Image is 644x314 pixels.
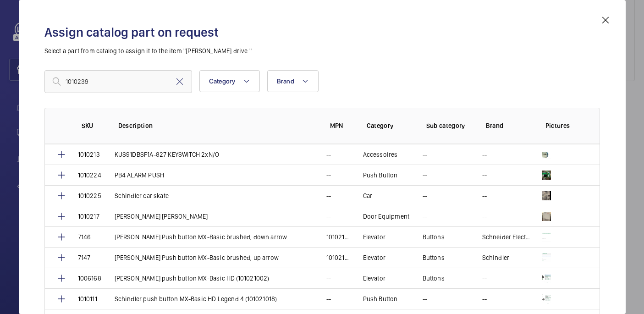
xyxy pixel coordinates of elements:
[363,294,398,303] p: Push Button
[44,24,600,41] h2: Assign catalog part on request
[423,171,427,180] p: --
[44,46,600,55] p: Select a part from catalog to assign it to the item "[PERSON_NAME] drive "
[363,232,385,242] p: Elevator
[78,274,101,283] p: 1006168
[277,77,294,85] span: Brand
[363,212,410,221] p: Door Equipment
[423,274,445,283] p: Buttons
[482,253,510,262] p: Schindler
[78,191,101,200] p: 1010225
[367,121,412,130] p: Category
[326,150,331,159] p: --
[486,121,531,130] p: Brand
[326,253,352,262] p: 101021006
[482,212,487,221] p: --
[482,274,487,283] p: --
[542,232,551,242] img: DFPLGlcipDyVZKoNFs206PBXgdE8AruoEjpTdu8VHsDRxHIr.png
[363,171,398,180] p: Push Button
[423,253,445,262] p: Buttons
[115,150,220,159] p: KUS91DBSF1A-827 KEYSWITCH 2xN/O
[363,253,385,262] p: Elevator
[423,232,445,242] p: Buttons
[423,150,427,159] p: --
[78,212,99,221] p: 1010217
[482,191,487,200] p: --
[482,232,531,242] p: Schneider Electric
[209,77,236,85] span: Category
[423,294,427,303] p: --
[199,70,260,92] button: Category
[542,274,551,283] img: B6bvYZ_n3NHp4TzPYKmDuDB4K6JAzbK59HPcYBFIk9AwtNyp.png
[78,253,91,262] p: 7147
[426,121,471,130] p: Sub category
[545,121,581,130] p: Pictures
[363,274,385,283] p: Elevator
[363,191,373,200] p: Car
[82,121,104,130] p: SKU
[326,212,331,221] p: --
[542,150,551,159] img: pwmNSUOiIcxoLO96OLpHH5DEqtntlhmKfzDtZoTOUksDZ0yc.png
[78,294,97,303] p: 1010111
[78,171,101,180] p: 1010224
[482,294,487,303] p: --
[326,191,331,200] p: --
[115,294,277,303] p: Schindler push button MX-Basic HD Legend 4 (101021018)
[423,191,427,200] p: --
[542,294,551,303] img: RrmdBvF5cc63Ro3ezZN8hZxbcYZmOfqYPTsZBAC_oU2j4c8d.png
[330,121,352,130] p: MPN
[482,171,487,180] p: --
[542,191,551,200] img: sRUFmjVyC2IaZattM8PODuzL3__weiYD_eBgn6fkew4msQ1z.png
[118,121,315,130] p: Description
[542,212,551,221] img: skwt4QJH0_E4Jk4GrHl1FRfy8hPPg5Sx9pU6_b78o0maNpIY.png
[115,232,287,242] p: [PERSON_NAME] Push button MX-Basic brushed, down arrow
[115,253,279,262] p: [PERSON_NAME] Push button MX-Basic brushed, up arrow
[482,150,487,159] p: --
[44,70,192,93] input: Find a part
[326,294,331,303] p: --
[363,150,398,159] p: Accessoires
[423,212,427,221] p: --
[115,191,169,200] p: Schindler car skate
[326,232,352,242] p: 101021005
[115,274,270,283] p: [PERSON_NAME] push button MX-Basic HD (101021002)
[115,212,208,221] p: [PERSON_NAME] [PERSON_NAME]
[78,232,91,242] p: 7146
[78,150,100,159] p: 1010213
[326,274,331,283] p: --
[326,171,331,180] p: --
[267,70,319,92] button: Brand
[542,171,551,180] img: Pb2I3hEwK8eaetsrxlIFAYhZ3xbN1VQG3WPs-FeSNuKfukom.png
[115,171,165,180] p: PB4 ALARM PUSH
[542,253,551,262] img: ujMt_0ejMdChEoIq0rPv69e1C5oV98Wy73h8WKwU7DZmWtog.png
